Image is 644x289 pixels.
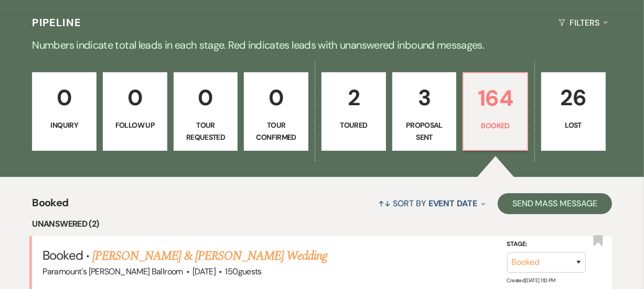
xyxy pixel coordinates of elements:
[174,72,238,151] a: 0Tour Requested
[39,80,90,115] p: 0
[541,72,606,151] a: 26Lost
[328,80,379,115] p: 2
[470,81,521,116] p: 164
[192,266,216,277] span: [DATE]
[42,266,183,277] span: Paramount's [PERSON_NAME] Ballroom
[321,72,386,151] a: 2Toured
[374,190,490,217] button: Sort By Event Date
[251,80,302,115] p: 0
[251,119,302,143] p: Tour Confirmed
[399,119,450,143] p: Proposal Sent
[392,72,457,151] a: 3Proposal Sent
[328,119,379,131] p: Toured
[226,266,262,277] span: 150 guests
[32,217,611,231] li: Unanswered (2)
[379,198,391,209] span: ↑↓
[32,195,68,217] span: Booked
[39,119,90,131] p: Inquiry
[463,72,528,151] a: 164Booked
[498,193,612,214] button: Send Mass Message
[103,72,167,151] a: 0Follow Up
[428,198,477,209] span: Event Date
[32,15,81,30] h3: Pipeline
[470,120,521,131] p: Booked
[548,80,599,115] p: 26
[554,9,611,37] button: Filters
[507,277,555,284] span: Created: [DATE] 1:10 PM
[32,72,96,151] a: 0Inquiry
[399,80,450,115] p: 3
[548,119,599,131] p: Lost
[92,247,327,265] a: [PERSON_NAME] & [PERSON_NAME] Wedding
[180,119,231,143] p: Tour Requested
[110,80,160,115] p: 0
[42,247,82,263] span: Booked
[110,119,160,131] p: Follow Up
[507,239,586,250] label: Stage:
[180,80,231,115] p: 0
[244,72,308,151] a: 0Tour Confirmed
